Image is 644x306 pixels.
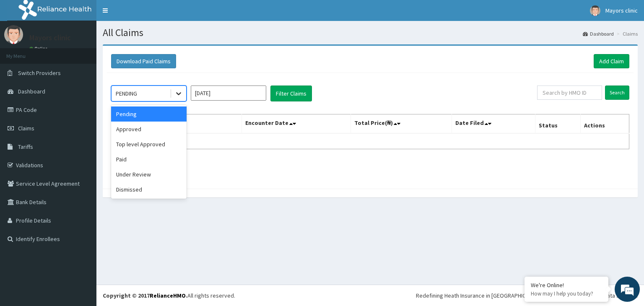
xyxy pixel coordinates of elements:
[535,114,580,134] th: Status
[150,292,186,299] a: RelianceHMO
[590,5,600,16] img: User Image
[111,106,187,122] div: Pending
[111,152,187,167] div: Paid
[103,292,187,299] strong: Copyright © 2017 .
[29,46,49,52] a: Online
[18,143,33,150] span: Tariffs
[111,54,176,68] button: Download Paid Claims
[111,182,187,197] div: Dismissed
[111,167,187,182] div: Under Review
[605,86,629,100] input: Search
[537,86,602,100] input: Search by HMO ID
[18,88,45,95] span: Dashboard
[580,114,629,134] th: Actions
[4,25,23,44] img: User Image
[615,30,638,37] li: Claims
[111,122,187,137] div: Approved
[191,86,266,101] input: Select Month and Year
[351,114,452,134] th: Total Price(₦)
[103,27,638,38] h1: All Claims
[29,34,71,41] p: Mayors clinic
[270,86,312,101] button: Filter Claims
[531,290,602,297] p: How may I help you today?
[111,137,187,152] div: Top level Approved
[605,7,638,14] span: Mayors clinic
[594,54,629,68] a: Add Claim
[416,291,638,300] div: Redefining Heath Insurance in [GEOGRAPHIC_DATA] using Telemedicine and Data Science!
[242,114,351,134] th: Encounter Date
[583,30,614,37] a: Dashboard
[18,69,61,77] span: Switch Providers
[116,89,137,98] div: PENDING
[531,281,602,289] div: We're Online!
[452,114,535,134] th: Date Filed
[18,124,34,132] span: Claims
[96,285,644,306] footer: All rights reserved.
